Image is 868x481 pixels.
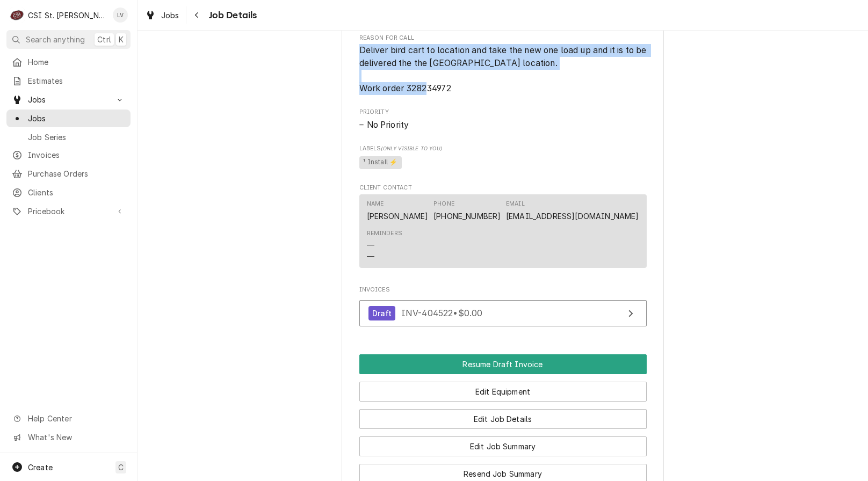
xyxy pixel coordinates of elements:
span: Pricebook [28,206,109,217]
div: LV [113,8,128,23]
div: Email [506,200,525,208]
span: C [118,462,124,473]
span: Invoices [359,286,647,294]
span: Deliver bird cart to location and take the new one load up and it is to be delivered the the [GEO... [359,45,649,93]
span: K [119,34,124,45]
div: — [367,251,374,262]
div: [object Object] [359,144,647,171]
div: Name [367,200,384,208]
div: Phone [433,200,501,221]
button: Resume Draft Invoice [359,354,647,374]
div: Button Group Row [359,429,647,456]
a: [EMAIL_ADDRESS][DOMAIN_NAME] [506,212,639,221]
div: — [367,239,374,251]
span: [object Object] [359,155,647,171]
div: Button Group Row [359,354,647,374]
div: Email [506,200,639,221]
span: Priority [359,108,647,116]
span: Create [28,463,53,472]
a: [PHONE_NUMBER] [433,212,501,221]
div: CSI St. Louis's Avatar [10,8,25,23]
button: Navigate back [189,6,206,24]
span: ¹ Install ⚡️ [359,156,402,169]
span: INV-404522 • $0.00 [401,308,483,318]
div: [PERSON_NAME] [367,210,429,222]
a: Estimates [6,72,131,90]
div: Priority [359,108,647,131]
div: No Priority [359,119,647,132]
span: Jobs [28,94,109,105]
button: Edit Job Summary [359,436,647,456]
span: Job Details [206,8,257,23]
a: Go to What's New [6,428,131,446]
a: Go to Jobs [6,91,131,108]
span: Jobs [28,113,125,124]
span: (Only Visible to You) [381,145,442,151]
a: Jobs [141,6,184,24]
div: CSI St. [PERSON_NAME] [28,10,107,21]
div: Lisa Vestal's Avatar [113,8,128,23]
div: Contact [359,194,647,268]
div: Draft [368,306,396,320]
a: Home [6,53,131,71]
a: Clients [6,184,131,201]
span: Purchase Orders [28,168,125,179]
span: Reason For Call [359,44,647,95]
span: Reason For Call [359,34,647,42]
span: Invoices [28,149,125,161]
span: Client Contact [359,184,647,192]
span: Estimates [28,75,125,86]
div: Button Group Row [359,374,647,402]
div: Client Contact List [359,194,647,273]
a: Invoices [6,146,131,164]
button: Edit Job Details [359,409,647,429]
span: Search anything [26,34,85,45]
a: Go to Help Center [6,410,131,427]
span: Job Series [28,132,125,143]
span: Priority [359,119,647,132]
button: Search anythingCtrlK [6,30,131,49]
a: Purchase Orders [6,165,131,183]
div: Reminders [367,229,402,238]
div: Button Group Row [359,402,647,429]
div: Phone [433,200,454,208]
button: Edit Equipment [359,382,647,402]
span: Jobs [161,10,179,21]
div: C [10,8,25,23]
span: Ctrl [97,34,111,45]
a: Jobs [6,110,131,127]
a: View Invoice [359,300,647,326]
div: Reason For Call [359,34,647,95]
a: Go to Pricebook [6,202,131,220]
span: Clients [28,187,125,198]
div: Client Contact [359,184,647,272]
span: Home [28,56,125,68]
span: Help Center [28,413,124,424]
div: Invoices [359,286,647,332]
div: Name [367,200,429,221]
span: What's New [28,432,124,443]
span: Labels [359,144,647,153]
div: Reminders [367,229,402,262]
a: Job Series [6,128,131,146]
